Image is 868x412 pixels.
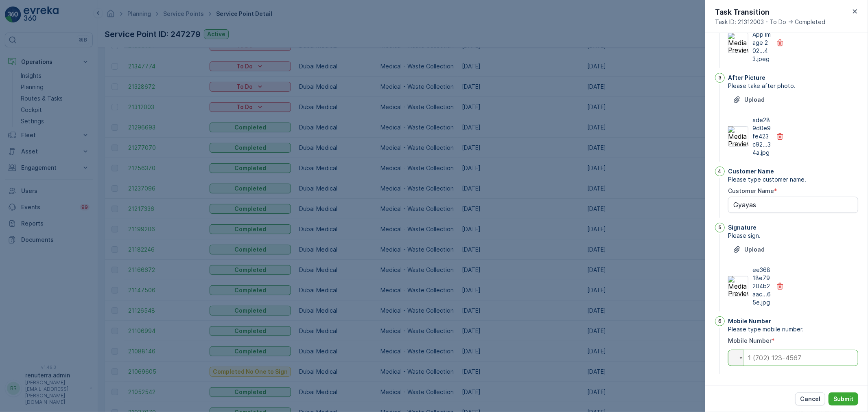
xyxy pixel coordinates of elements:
[728,325,858,333] span: Please type mobile number.
[728,187,774,194] label: Customer Name
[728,175,858,184] span: Please type customer name.
[728,243,770,256] button: Upload File
[728,33,748,53] img: Media Preview
[752,22,771,63] p: WhatsApp Image 202...43.jpeg
[833,395,853,403] p: Submit
[715,167,725,176] div: 4
[795,392,825,405] button: Cancel
[728,74,765,82] p: After Picture
[752,266,771,307] p: ee36818e79204b2aac...65e.jpg
[715,73,725,83] div: 3
[728,224,756,232] p: Signature
[728,82,858,90] span: Please take after photo.
[728,126,748,147] img: Media Preview
[829,392,858,405] button: Submit
[728,276,748,296] img: Media Preview
[728,232,858,240] span: Please sign.
[728,167,774,175] p: Customer Name
[715,316,725,326] div: 6
[715,18,825,26] span: Task ID: 21312003 - To Do -> Completed
[728,337,772,344] label: Mobile Number
[728,93,770,106] button: Upload File
[800,395,820,403] p: Cancel
[715,223,725,232] div: 5
[715,7,825,18] p: Task Transition
[728,317,771,325] p: Mobile Number
[728,350,858,366] input: 1 (702) 123-4567
[744,245,765,254] p: Upload
[752,116,771,157] p: ade289d0e9fe423c92...34a.jpg
[744,96,765,104] p: Upload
